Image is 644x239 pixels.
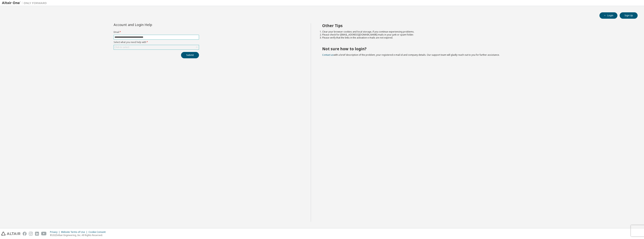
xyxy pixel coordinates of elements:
li: Clear your browser cookies and local storage, if you continue experiencing problems. [322,30,631,33]
h2: Other Tips [322,23,631,28]
img: instagram.svg [29,232,33,236]
div: Click to select [114,45,199,50]
label: Email [114,31,199,34]
img: Altair One [2,1,49,5]
div: Website Terms of Use [61,231,89,234]
button: Login [599,12,617,19]
img: linkedin.svg [35,232,39,236]
div: Click to select [115,46,129,49]
li: Please verify that the links in the activation e-mails are not expired. [322,36,631,39]
button: Sign Up [620,12,638,19]
img: youtube.svg [41,232,47,236]
button: Submit [181,52,199,58]
a: Contact us [322,53,334,56]
div: Privacy [50,231,61,234]
div: Account and Login Help [114,23,182,26]
label: Select what you need help with [114,41,199,44]
h2: Not sure how to login? [322,46,631,51]
img: altair_logo.svg [1,232,20,236]
li: Please check for [EMAIL_ADDRESS][DOMAIN_NAME] mails in your junk or spam folder. [322,33,631,36]
span: with a brief description of the problem, your registered e-mail id and company details. Our suppo... [322,53,500,56]
p: © 2025 Altair Engineering, Inc. All Rights Reserved. [50,234,108,237]
div: Cookie Consent [89,231,108,234]
img: facebook.svg [23,232,27,236]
